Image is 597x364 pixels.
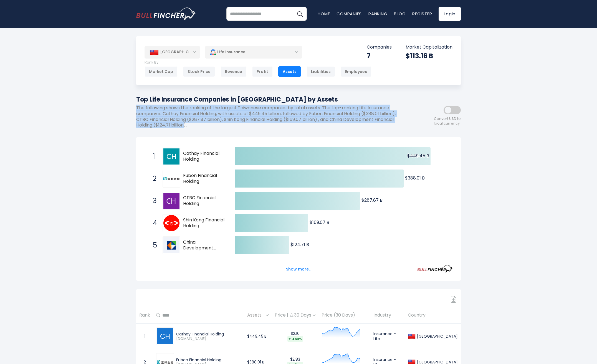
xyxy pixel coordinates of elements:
[176,357,241,362] div: Fubon Financial Holding
[287,336,303,342] div: 4.58%
[150,218,156,228] span: 4
[337,11,362,17] a: Companies
[416,334,458,339] div: [GEOGRAPHIC_DATA]
[394,11,406,17] a: Blog
[183,239,225,251] span: China Development Financial Holding
[290,241,309,248] text: $124.71 B
[310,219,329,226] text: $169.07 B
[244,323,272,349] td: $449.45 B
[367,52,392,60] div: 7
[278,66,301,77] div: Assets
[157,360,173,364] img: 2881.TW.png
[183,217,225,229] span: Shin Kong Financial Holding
[307,66,335,77] div: Liabilities
[405,175,425,181] text: $388.01 B
[136,95,411,104] h1: Top Life Insurance Companies in [GEOGRAPHIC_DATA] by Assets
[439,7,461,21] a: Login
[205,46,302,59] div: Life Insurance
[318,11,330,17] a: Home
[183,66,215,77] div: Stock Price
[406,44,452,50] p: Market Capitalization
[150,152,156,161] span: 1
[367,44,392,50] p: Companies
[368,11,387,17] a: Ranking
[406,52,452,60] div: $113.16 B
[434,117,461,126] span: Convert USD to local currency
[283,265,315,274] button: Show more...
[252,66,273,77] div: Profit
[163,148,179,165] img: Cathay Financial Holding
[163,215,179,231] img: Shin Kong Financial Holding
[145,66,178,77] div: Market Cap
[318,307,370,323] th: Price (30 Days)
[370,323,405,349] td: Insurance - Life
[163,177,179,180] img: Fubon Financial Holding
[150,241,156,250] span: 5
[183,195,225,207] span: CTBC Financial Holding
[412,11,432,17] a: Register
[176,332,241,337] div: Cathay Financial Holding
[136,323,153,349] td: 1
[176,337,241,341] span: [DOMAIN_NAME]
[275,331,315,342] div: $2.10
[150,174,156,183] span: 2
[163,193,179,209] img: CTBC Financial Holding
[247,311,264,320] span: Assets
[183,173,225,184] span: Fubon Financial Holding
[361,197,383,203] text: $287.87 B
[150,196,156,206] span: 3
[275,312,315,318] div: Price | 30 Days
[341,66,371,77] div: Employees
[183,151,225,162] span: Cathay Financial Holding
[136,7,196,20] a: Go to homepage
[145,46,200,58] div: [GEOGRAPHIC_DATA]
[370,307,405,323] th: Industry
[136,7,196,20] img: bullfincher logo
[407,153,429,159] text: $449.45 B
[163,237,179,253] img: China Development Financial Holding
[136,105,411,128] p: The following shows the ranking of the largest Taiwanese companies by total assets. The top-ranki...
[293,7,307,21] button: Search
[221,66,247,77] div: Revenue
[145,60,371,65] p: Rank By
[136,307,153,323] th: Rank
[405,307,461,323] th: Country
